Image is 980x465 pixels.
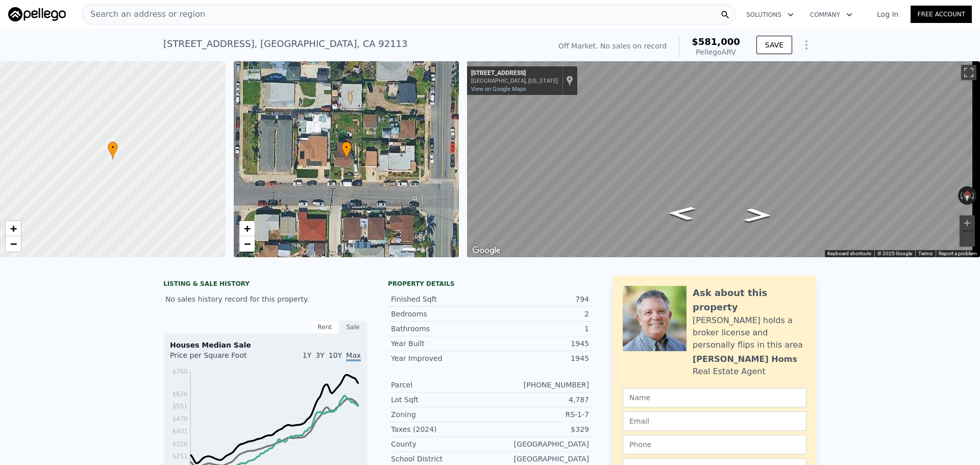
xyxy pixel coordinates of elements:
[623,388,806,407] input: Name
[170,340,361,350] div: Houses Median Sale
[391,324,490,334] div: Bathrooms
[467,61,980,257] div: Street View
[6,221,21,236] a: Zoom in
[172,415,188,423] tspan: $476
[172,453,188,460] tspan: $251
[388,280,592,288] div: Property details
[865,9,911,19] a: Log In
[738,6,802,24] button: Solutions
[471,78,558,84] div: [GEOGRAPHIC_DATA], [US_STATE]
[490,338,589,349] div: 1945
[470,244,503,257] img: Google
[315,351,324,359] span: 3Y
[341,141,352,159] div: •
[471,69,558,78] div: [STREET_ADDRESS]
[490,353,589,363] div: 1945
[391,395,490,405] div: Lot Sqft
[10,222,17,235] span: +
[566,75,573,86] a: Show location on map
[172,403,188,410] tspan: $551
[172,428,188,435] tspan: $401
[163,280,367,290] div: LISTING & SALE HISTORY
[391,424,490,434] div: Taxes (2024)
[971,186,977,205] button: Rotate clockwise
[732,205,783,226] path: Go East, T St
[756,36,792,54] button: SAVE
[490,409,589,420] div: RS-1-7
[623,411,806,431] input: Email
[471,86,526,92] a: View on Google Maps
[329,351,342,359] span: 10Y
[346,351,361,361] span: Max
[623,435,806,454] input: Phone
[391,439,490,449] div: County
[490,380,589,390] div: [PHONE_NUMBER]
[490,324,589,334] div: 1
[341,143,352,152] span: •
[877,251,912,256] span: © 2025 Google
[82,8,205,20] span: Search an address or region
[6,236,21,252] a: Zoom out
[108,143,118,152] span: •
[490,454,589,464] div: [GEOGRAPHIC_DATA]
[796,35,817,55] button: Show Options
[490,309,589,319] div: 2
[108,141,118,159] div: •
[693,286,806,314] div: Ask about this property
[172,440,188,448] tspan: $326
[391,294,490,304] div: Finished Sqft
[8,7,66,21] img: Pellego
[961,65,976,80] button: Toggle fullscreen view
[391,409,490,420] div: Zoning
[692,36,740,47] span: $581,000
[391,380,490,390] div: Parcel
[172,368,188,375] tspan: $760
[163,290,367,308] div: No sales history record for this property.
[303,351,311,359] span: 1Y
[692,47,740,57] div: Pellego ARV
[490,395,589,405] div: 4,787
[310,321,339,334] div: Rent
[470,244,503,257] a: Open this area in Google Maps (opens a new window)
[693,314,806,351] div: [PERSON_NAME] holds a broker license and personally flips in this area
[467,61,980,257] div: Map
[339,321,367,334] div: Sale
[960,231,975,247] button: Zoom out
[239,236,255,252] a: Zoom out
[172,390,188,398] tspan: $626
[911,6,972,23] a: Free Account
[170,350,265,366] div: Price per Square Foot
[960,215,975,231] button: Zoom in
[10,237,17,250] span: −
[827,250,871,257] button: Keyboard shortcuts
[939,251,977,256] a: Report a problem
[963,186,971,205] button: Reset the view
[802,6,861,24] button: Company
[391,309,490,319] div: Bedrooms
[391,353,490,363] div: Year Improved
[239,221,255,236] a: Zoom in
[490,294,589,304] div: 794
[656,203,707,224] path: Go West, T St
[693,353,797,365] div: [PERSON_NAME] Homs
[391,454,490,464] div: School District
[918,251,933,256] a: Terms (opens in new tab)
[693,365,766,378] div: Real Estate Agent
[163,37,408,51] div: [STREET_ADDRESS] , [GEOGRAPHIC_DATA] , CA 92113
[490,439,589,449] div: [GEOGRAPHIC_DATA]
[243,237,250,250] span: −
[558,41,667,51] div: Off Market. No sales on record
[391,338,490,349] div: Year Built
[243,222,250,235] span: +
[490,424,589,434] div: $329
[958,186,964,205] button: Rotate counterclockwise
